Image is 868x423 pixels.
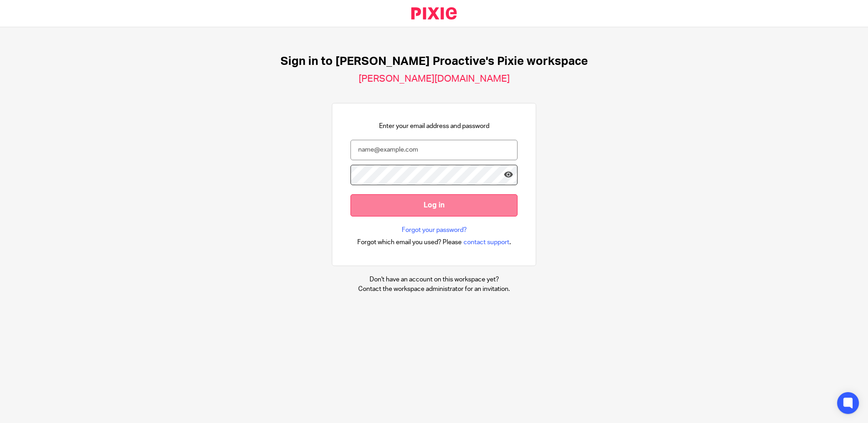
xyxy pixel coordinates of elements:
div: . [357,237,511,247]
h2: [PERSON_NAME][DOMAIN_NAME] [359,73,510,85]
a: Forgot your password? [402,226,467,235]
input: Log in [350,194,518,216]
input: name@example.com [350,140,518,160]
p: Don't have an account on this workspace yet? [358,275,510,284]
span: Forgot which email you used? Please [357,238,462,247]
p: Enter your email address and password [379,122,489,131]
p: Contact the workspace administrator for an invitation. [358,285,510,294]
h1: Sign in to [PERSON_NAME] Proactive's Pixie workspace [281,54,588,69]
span: contact support [464,238,509,247]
